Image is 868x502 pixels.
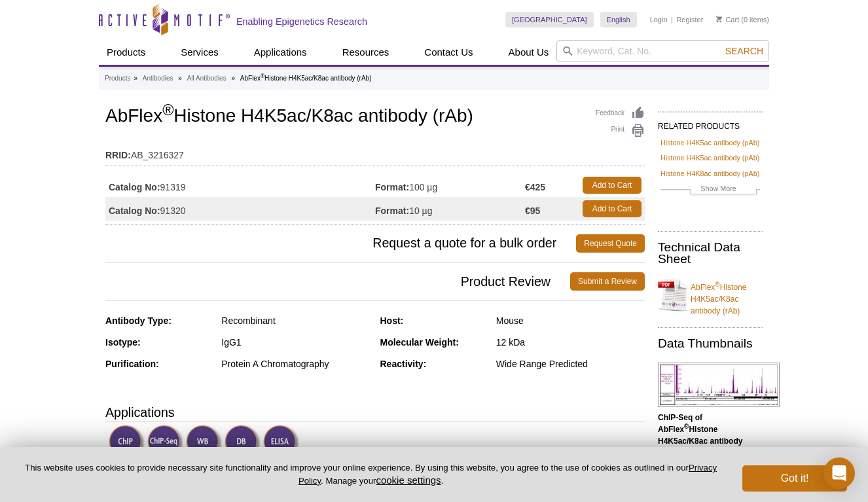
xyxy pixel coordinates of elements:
a: English [600,12,637,27]
a: Show More [660,183,760,198]
div: Protein A Chromatography [221,358,370,370]
button: Got it! [742,465,847,492]
a: Histone H4K8ac antibody (pAb) [660,168,759,179]
a: Print [596,124,645,138]
a: Request Quote [576,234,645,253]
strong: Reactivity: [380,359,427,369]
a: Submit a Review [570,272,645,291]
strong: RRID: [105,149,131,161]
h2: Enabling Epigenetics Research [236,16,367,27]
strong: Molecular Weight: [380,337,459,348]
a: [GEOGRAPHIC_DATA] [505,12,594,27]
img: Western Blot Validated [186,425,222,461]
strong: €425 [525,181,545,193]
div: 12 kDa [496,336,645,348]
strong: Format: [375,181,409,193]
sup: ® [162,101,173,118]
a: Products [99,40,153,65]
a: Feedback [596,106,645,120]
img: Dot Blot Validated [225,425,261,461]
div: Recombinant [221,315,370,327]
b: ChIP-Seq of AbFlex Histone H4K5ac/K8ac antibody (rAb). [658,413,742,457]
a: Add to Cart [583,200,642,217]
td: 91319 [105,173,375,197]
a: Histone H4K5ac antibody (pAb) [660,152,759,164]
li: » [134,75,137,82]
button: Search [721,45,767,57]
img: Your Cart [716,16,722,22]
li: » [231,75,235,82]
button: cookie settings [376,475,441,486]
div: Wide Range Predicted [496,358,645,370]
img: ChIP Validated [109,425,145,461]
a: About Us [501,40,557,65]
h2: Technical Data Sheet [658,242,763,265]
div: Open Intercom Messenger [823,457,855,489]
a: Services [173,40,226,65]
div: Mouse [496,315,645,327]
strong: €95 [525,205,540,217]
a: Applications [246,40,315,65]
a: Contact Us [416,40,480,65]
h1: AbFlex Histone H4K5ac/K8ac antibody (rAb) [105,106,645,128]
strong: Purification: [105,359,159,369]
img: ChIP-Seq Validated [147,425,183,461]
a: Login [650,15,668,24]
strong: Isotype: [105,337,141,348]
a: Resources [335,40,397,65]
a: Cart [716,15,739,24]
h2: RELATED PRODUCTS [658,111,763,135]
li: | [671,12,673,27]
a: All Antibodies [187,73,226,84]
td: 100 µg [375,173,525,197]
strong: Antibody Type: [105,315,172,326]
strong: Catalog No: [109,205,160,217]
p: (Click image to enlarge and see details.) [658,412,763,482]
sup: ® [715,281,719,288]
span: Product Review [105,272,570,291]
strong: Host: [380,315,404,326]
td: 10 µg [375,197,525,221]
input: Keyword, Cat. No. [556,40,769,62]
a: Products [105,73,130,84]
h3: Applications [105,403,645,422]
img: Enzyme-linked Immunosorbent Assay Validated [263,425,299,461]
sup: ® [684,423,689,430]
strong: Format: [375,205,409,217]
td: AB_3216327 [105,141,645,162]
td: 91320 [105,197,375,221]
span: Search [725,46,763,56]
img: AbFlex<sup>®</sup> Histone H4K5ac/K8ac antibody (rAb) tested by ChIP-Seq. [658,363,780,407]
li: (0 items) [716,12,769,27]
li: AbFlex Histone H4K5ac/K8ac antibody (rAb) [240,75,372,82]
a: Antibodies [143,73,173,84]
a: Register [676,15,703,24]
li: » [178,75,182,82]
strong: Catalog No: [109,181,160,193]
span: Request a quote for a bulk order [105,234,576,253]
h2: Data Thumbnails [658,338,763,350]
div: IgG1 [221,336,370,348]
p: This website uses cookies to provide necessary site functionality and improve your online experie... [21,462,721,487]
a: AbFlex®Histone H4K5ac/K8ac antibody (rAb) [658,274,763,317]
a: Privacy Policy [298,463,717,485]
a: Histone H4K5ac antibody (pAb) [660,137,759,149]
sup: ® [261,73,264,79]
a: Add to Cart [583,177,642,194]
